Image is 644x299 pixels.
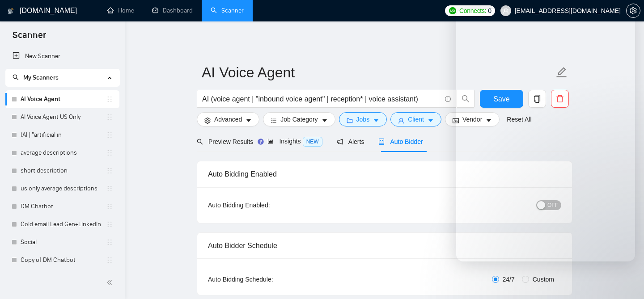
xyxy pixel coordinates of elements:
[280,114,318,124] span: Job Category
[398,117,404,124] span: user
[5,198,119,215] li: DM Chatbot
[428,117,434,124] span: caret-down
[347,117,353,124] span: folder
[267,138,322,145] span: Insights
[503,8,509,14] span: user
[267,138,274,144] span: area-chart
[208,161,561,187] div: Auto Bidding Enabled
[5,47,119,65] li: New Scanner
[5,251,119,269] li: Copy of DM Chatbot
[453,117,459,124] span: idcard
[5,144,119,162] li: average descriptions
[197,139,203,145] span: search
[246,117,252,124] span: caret-down
[627,7,640,14] span: setting
[21,144,106,162] a: average descriptions
[21,126,106,144] a: (AI | "artificial in
[499,274,518,284] span: 24/7
[626,7,640,14] a: setting
[208,200,326,210] div: Auto Bidding Enabled:
[626,4,640,18] button: setting
[257,138,265,146] div: Tooltip anchor
[21,90,106,108] a: AI Voice Agent
[8,4,14,18] img: logo
[303,137,322,147] span: NEW
[13,47,112,65] a: New Scanner
[5,29,53,47] span: Scanner
[106,131,113,139] span: holder
[208,233,561,258] div: Auto Bidder Schedule
[488,6,491,16] span: 0
[614,269,635,290] iframe: Intercom live chat
[106,203,113,210] span: holder
[106,257,113,264] span: holder
[21,251,106,269] a: Copy of DM Chatbot
[106,114,113,121] span: holder
[106,185,113,192] span: holder
[322,117,328,124] span: caret-down
[202,93,441,105] input: Search Freelance Jobs...
[5,108,119,126] li: AI Voice Agent US Only
[337,139,343,145] span: notification
[445,96,451,102] span: info-circle
[5,162,119,180] li: short description
[152,7,193,14] a: dashboardDashboard
[197,112,259,126] button: settingAdvancedcaret-down
[5,180,119,198] li: us only average descriptions
[5,215,119,233] li: Cold email Lead Gen+LinkedIn
[208,274,326,284] div: Auto Bidding Schedule:
[373,117,379,124] span: caret-down
[106,96,113,103] span: holder
[271,117,277,124] span: bars
[5,233,119,251] li: Social
[449,7,456,14] img: upwork-logo.png
[13,74,19,80] span: search
[106,221,113,228] span: holder
[202,61,554,84] input: Scanner name...
[21,233,106,251] a: Social
[529,274,558,284] span: Custom
[106,167,113,174] span: holder
[106,278,115,287] span: double-left
[5,126,119,144] li: (AI | "artificial in
[23,74,59,81] span: My Scanners
[337,138,364,145] span: Alerts
[445,112,500,126] button: idcardVendorcaret-down
[21,215,106,233] a: Cold email Lead Gen+LinkedIn
[408,114,424,124] span: Client
[204,117,211,124] span: setting
[21,198,106,215] a: DM Chatbot
[21,180,106,198] a: us only average descriptions
[456,9,635,261] iframe: Intercom live chat
[378,138,423,145] span: Auto Bidder
[107,7,134,14] a: homeHome
[459,6,486,16] span: Connects:
[378,139,385,145] span: robot
[21,162,106,180] a: short description
[5,90,119,108] li: AI Voice Agent
[21,108,106,126] a: AI Voice Agent US Only
[211,7,244,14] a: searchScanner
[263,112,335,126] button: barsJob Categorycaret-down
[13,74,59,81] span: My Scanners
[106,149,113,156] span: holder
[356,114,370,124] span: Jobs
[339,112,387,126] button: folderJobscaret-down
[197,138,253,145] span: Preview Results
[390,112,441,126] button: userClientcaret-down
[214,114,242,124] span: Advanced
[106,239,113,246] span: holder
